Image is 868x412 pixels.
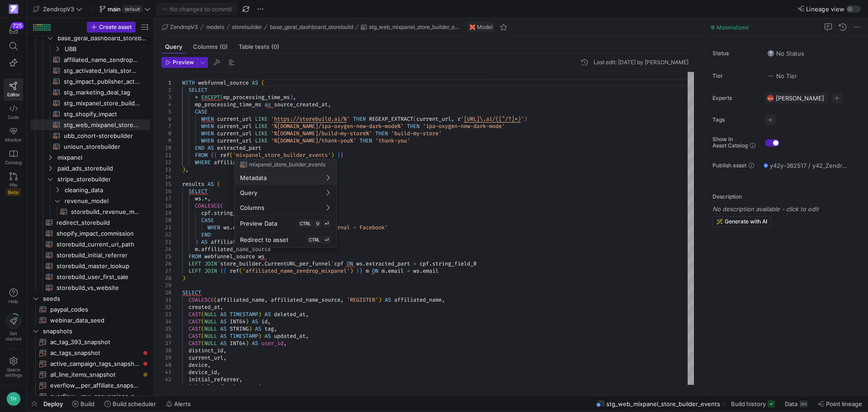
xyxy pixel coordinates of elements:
[316,221,320,226] span: ⇧
[249,161,325,168] span: mixpanel_store_builder_events
[309,237,320,242] span: CTRL
[240,174,267,181] span: Metadata
[240,204,264,211] span: Columns
[240,220,277,227] span: Preview Data
[300,221,311,226] span: CTRL
[325,237,329,242] span: ⏎
[240,189,257,196] span: Query
[240,236,288,243] span: Redirect to asset
[325,221,329,226] span: ⏎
